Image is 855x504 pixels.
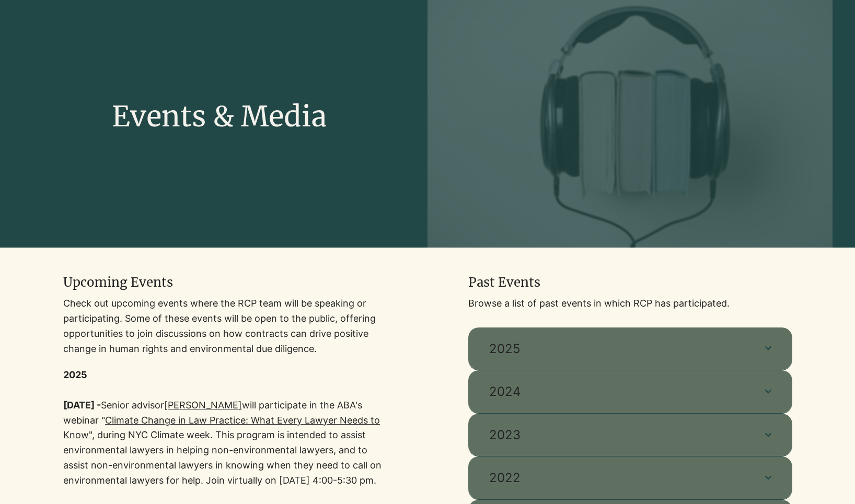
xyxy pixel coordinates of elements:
span: Senior advisor will participate in the ABA's webinar " [63,400,382,486]
span: 2022 [489,469,744,487]
h2: Past Events [468,274,748,291]
button: 2023 [468,414,792,456]
span: Events & Media [112,99,327,134]
p: [DATE] - [63,398,387,488]
p: Browse a list of past events in which RCP has participated. [468,296,792,311]
a: [PERSON_NAME] [164,400,242,411]
button: 2024 [468,370,792,413]
span: 2024 [489,383,744,401]
span: 2025 [489,340,744,358]
span: 2023 [489,426,744,444]
a: , during NYC Climate week. This program is intended to assist environmental lawyers in helping no... [63,429,382,485]
a: Climate Change in Law Practice: What Every Lawyer Needs to Know" [63,415,380,441]
h2: Upcoming Events [63,274,387,291]
button: 2022 [468,456,792,499]
p: ​ [63,383,387,398]
p: Check out upcoming events where the RCP team will be speaking or participating. Some of these eve... [63,296,387,356]
button: 2025 [468,327,792,370]
p: 2025​ [63,368,387,383]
